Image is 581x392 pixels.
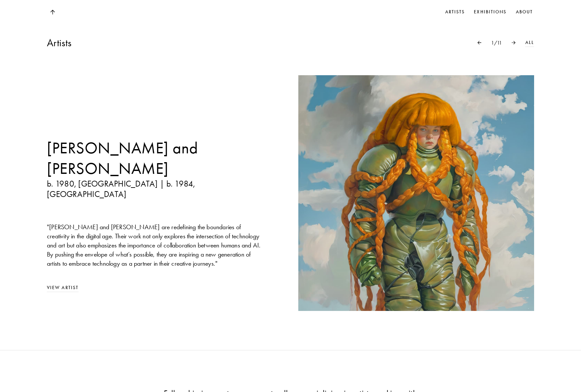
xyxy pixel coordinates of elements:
[515,7,534,17] a: About
[512,41,516,44] img: Arrow Pointer
[444,7,466,17] a: Artists
[50,10,55,15] img: Top
[491,39,502,47] p: 1 / 11
[47,36,71,49] h3: Artists
[477,41,481,44] img: Arrow Pointer
[47,138,262,179] a: [PERSON_NAME] and [PERSON_NAME]
[47,179,262,200] p: b. 1980, [GEOGRAPHIC_DATA] | b. 1984, [GEOGRAPHIC_DATA]
[525,39,534,46] a: All
[298,75,534,311] img: interview image
[47,222,262,268] div: " [PERSON_NAME] and [PERSON_NAME] are redefining the boundaries of creativity in the digital age....
[473,7,508,17] a: Exhibitions
[47,284,262,291] a: View Artist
